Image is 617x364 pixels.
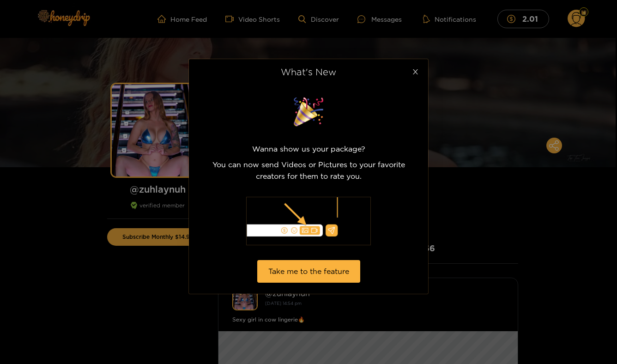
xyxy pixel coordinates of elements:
[200,67,417,77] div: What's New
[200,159,417,182] p: You can now send Videos or Pictures to your favorite creators for them to rate you.
[285,95,332,129] img: surprise image
[200,143,417,155] p: Wanna show us your package?
[257,260,360,283] button: Take me to the feature
[412,68,419,75] span: close
[402,59,428,85] button: Close
[246,197,371,245] img: illustration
